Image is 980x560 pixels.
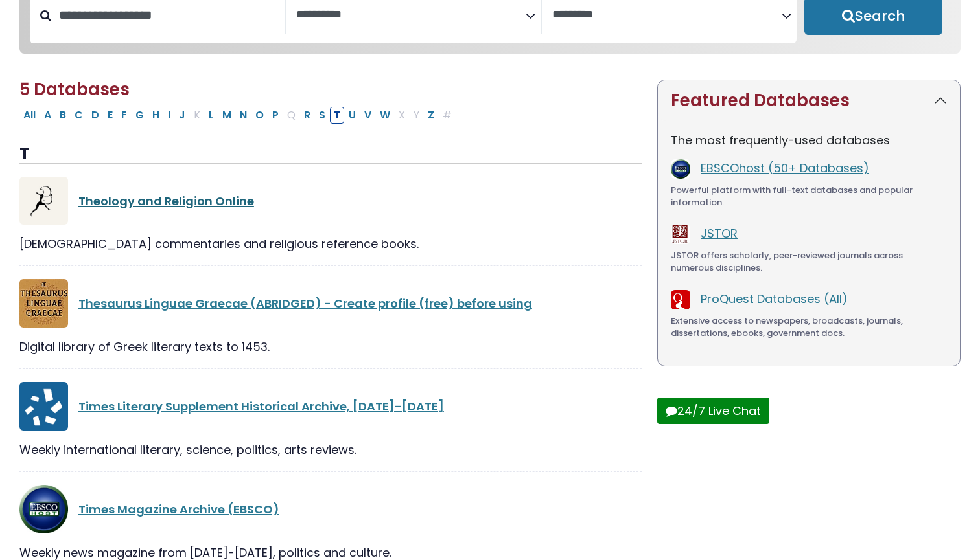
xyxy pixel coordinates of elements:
a: JSTOR [701,225,738,241]
textarea: Search [296,8,526,22]
div: Extensive access to newspapers, broadcasts, journals, dissertations, ebooks, government docs. [671,315,947,340]
button: Filter Results G [132,107,148,124]
button: Filter Results U [345,107,360,124]
button: Filter Results H [148,107,163,124]
p: The most frequently-used databases [671,131,947,149]
button: Filter Results B [56,107,70,124]
div: [DEMOGRAPHIC_DATA] commentaries and religious reference books. [19,235,642,252]
button: Filter Results I [164,107,174,124]
button: Filter Results O [251,107,268,124]
div: JSTOR offers scholarly, peer-reviewed journals across numerous disciplines. [671,249,947,274]
a: Theology and Religion Online [78,193,254,209]
button: 24/7 Live Chat [657,398,769,424]
button: All [19,107,40,124]
a: ProQuest Databases (All) [701,291,848,307]
div: Digital library of Greek literary texts to 1453. [19,338,642,355]
button: Filter Results E [104,107,117,124]
a: Times Magazine Archive (EBSCO) [78,501,279,517]
button: Filter Results S [315,107,329,124]
button: Featured Databases [658,80,960,121]
input: Search database by title or keyword [51,5,285,26]
button: Filter Results F [117,107,131,124]
h3: T [19,144,642,164]
textarea: Search [552,8,782,22]
button: Filter Results T [330,107,344,124]
a: EBSCOhost (50+ Databases) [701,160,869,176]
button: Filter Results M [218,107,235,124]
a: Thesaurus Linguae Graecae (ABRIDGED) - Create profile (free) before using [78,295,532,311]
div: Alpha-list to filter by first letter of database name [19,106,457,122]
button: Filter Results W [376,107,394,124]
button: Filter Results R [300,107,314,124]
div: Weekly international literary, science, politics, arts reviews. [19,441,642,458]
a: Times Literary Supplement Historical Archive, [DATE]-[DATE] [78,398,444,414]
button: Filter Results V [360,107,375,124]
button: Filter Results J [175,107,189,124]
button: Filter Results L [205,107,218,124]
button: Filter Results N [236,107,251,124]
button: Filter Results P [268,107,283,124]
button: Filter Results C [71,107,87,124]
span: 5 Databases [19,78,130,101]
button: Filter Results A [40,107,55,124]
div: Powerful platform with full-text databases and popular information. [671,184,947,209]
button: Filter Results D [87,107,103,124]
button: Filter Results Z [424,107,438,124]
